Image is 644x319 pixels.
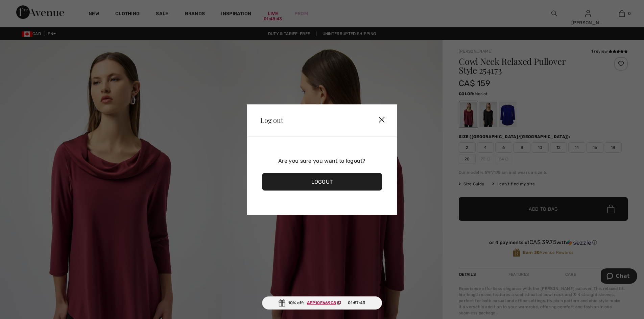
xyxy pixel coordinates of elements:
div: Logout [262,173,382,190]
span: Chat [15,5,29,11]
p: Are you sure you want to logout? [262,157,382,165]
ins: AFP10F669C8 [307,300,336,305]
img: Gift.svg [279,299,285,307]
img: X [372,110,392,131]
h3: Log out [260,117,359,124]
span: 01:57:43 [348,300,365,306]
div: 10% off: [262,296,382,310]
